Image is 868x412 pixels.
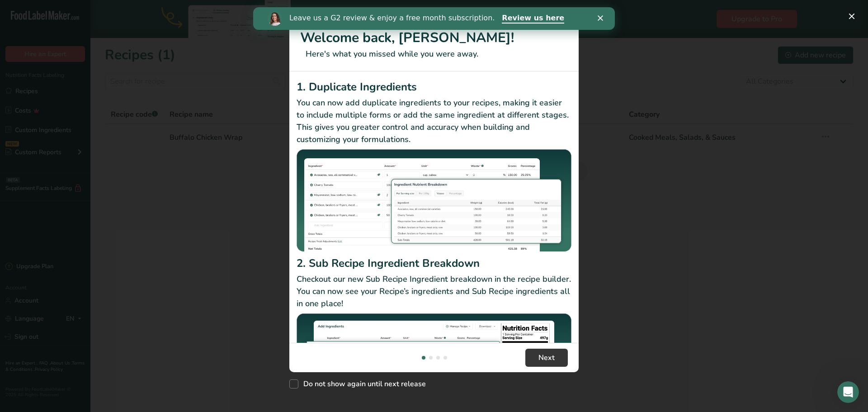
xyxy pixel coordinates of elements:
h2: 1. Duplicate Ingredients [297,79,571,95]
button: Next [525,349,568,367]
span: Next [538,352,555,363]
iframe: Intercom live chat [837,381,859,403]
div: Close [344,8,354,14]
p: Here's what you missed while you were away. [300,48,568,60]
h2: 2. Sub Recipe Ingredient Breakdown [297,255,571,271]
span: Do not show again until next release [298,379,426,388]
p: Checkout our new Sub Recipe Ingredient breakdown in the recipe builder. You can now see your Reci... [297,273,571,310]
iframe: Intercom live chat banner [253,7,615,30]
img: Duplicate Ingredients [297,149,571,252]
h1: Welcome back, [PERSON_NAME]! [300,28,568,48]
p: You can now add duplicate ingredients to your recipes, making it easier to include multiple forms... [297,97,571,146]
